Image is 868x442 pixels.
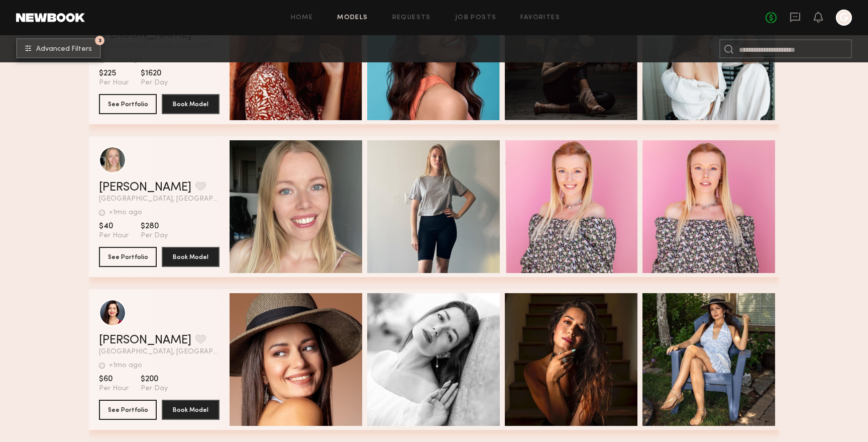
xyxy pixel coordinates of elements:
[162,400,220,420] button: Book Model
[99,384,129,393] span: Per Hour
[291,15,313,21] a: Home
[16,38,101,58] button: 3Advanced Filters
[455,15,497,21] a: Job Posts
[99,221,129,231] span: $40
[141,231,168,240] span: Per Day
[520,15,560,21] a: Favorites
[141,78,168,87] span: Per Day
[98,38,101,43] span: 3
[99,68,129,78] span: $225
[109,209,142,216] div: +1mo ago
[99,400,157,420] button: See Portfolio
[99,374,129,384] span: $60
[162,247,220,267] button: Book Model
[99,334,191,346] a: [PERSON_NAME]
[99,182,191,194] a: [PERSON_NAME]
[337,15,368,21] a: Models
[99,231,129,240] span: Per Hour
[141,374,168,384] span: $200
[141,68,168,78] span: $1620
[36,46,92,53] span: Advanced Filters
[141,384,168,393] span: Per Day
[162,94,220,114] button: Book Model
[836,10,852,26] a: G
[99,247,157,267] button: See Portfolio
[99,348,220,356] span: [GEOGRAPHIC_DATA], [GEOGRAPHIC_DATA]
[141,221,168,231] span: $280
[109,362,142,369] div: +1mo ago
[99,196,220,203] span: [GEOGRAPHIC_DATA], [GEOGRAPHIC_DATA]
[392,15,431,21] a: Requests
[99,94,157,114] button: See Portfolio
[99,78,129,87] span: Per Hour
